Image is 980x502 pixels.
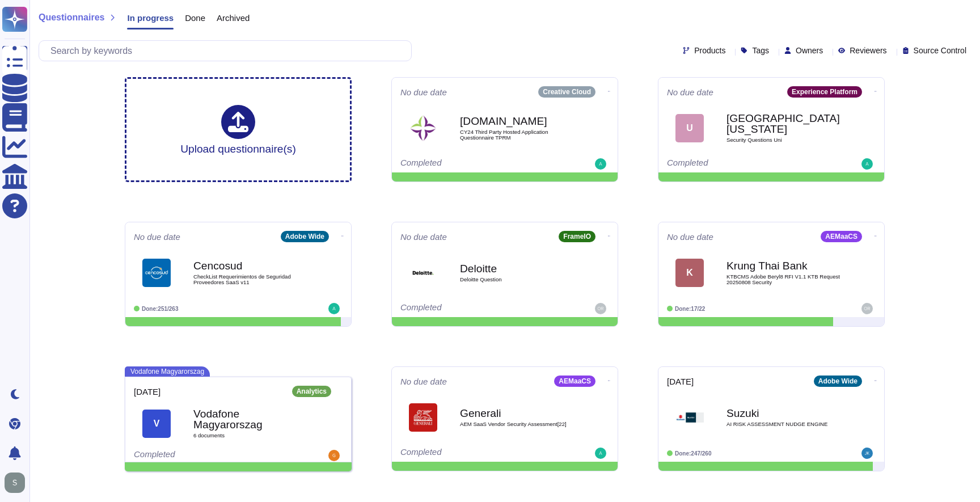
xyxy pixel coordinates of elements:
img: user [861,158,873,170]
img: user [595,448,606,459]
span: No due date [667,88,713,96]
img: user [595,303,606,314]
span: 6 document s [193,433,307,438]
span: Source Control [914,47,966,54]
span: No due date [667,233,713,241]
div: Adobe Wide [281,231,329,242]
input: Search by keywords [45,41,411,61]
div: Completed [400,448,539,459]
div: Completed [400,303,539,314]
b: Krung Thai Bank [726,260,840,271]
span: CY24 Third Party Hosted Application Questionnaire TPRM [460,129,573,140]
div: U [675,114,704,142]
b: Generali [460,408,573,419]
span: Done [185,14,205,22]
div: AEMaaCS [554,376,595,387]
span: Questionnaires [39,13,104,22]
img: Logo [409,403,437,432]
span: [DATE] [667,377,694,386]
span: Done: 247/260 [675,450,712,457]
span: CheckList Requerimientos de Seguridad Proveedores SaaS v11 [193,274,307,285]
span: No due date [134,233,180,241]
b: [GEOGRAPHIC_DATA][US_STATE] [726,113,840,134]
span: Products [694,47,725,54]
img: user [861,448,873,459]
b: [DOMAIN_NAME] [460,116,573,126]
span: AEM SaaS Vendor Security Assessment[22] [460,421,573,427]
span: No due date [400,377,447,386]
span: KTBCMS Adobe Beryl8 RFI V1.1 KTB Request 20250808 Security [726,274,840,285]
div: Experience Platform [787,86,862,98]
div: K [675,259,704,287]
span: Owners [796,47,823,54]
div: Analytics [292,386,331,397]
span: Done: 17/22 [675,306,705,312]
span: Tags [752,47,769,54]
img: user [5,473,25,493]
span: No due date [400,88,447,96]
span: No due date [400,233,447,241]
span: Deloitte Question [460,277,573,282]
div: Completed [400,158,539,170]
img: Logo [409,114,437,142]
img: user [861,303,873,314]
span: Security Questions Uni [726,137,840,143]
span: AI RISK ASSESSMENT NUDGE ENGINE [726,421,840,427]
div: AEMaaCS [821,231,862,242]
span: Vodafone Magyarorszag [125,366,210,377]
span: Done: 251/263 [142,306,179,312]
div: V [142,410,171,438]
b: Cencosud [193,260,307,271]
div: FrameIO [559,231,595,242]
span: In progress [127,14,174,22]
b: Vodafone Magyarorszag [193,408,307,430]
b: Suzuki [726,408,840,419]
img: user [595,158,606,170]
div: Upload questionnaire(s) [180,105,296,154]
div: Adobe Wide [814,376,862,387]
button: user [2,470,33,495]
img: user [328,303,340,314]
img: user [328,450,340,461]
span: Completed [134,449,175,459]
div: Creative Cloud [538,86,595,98]
span: [DATE] [134,387,160,396]
img: Logo [409,259,437,287]
img: Logo [675,403,704,432]
span: Archived [217,14,250,22]
img: Logo [142,259,171,287]
b: Deloitte [460,263,573,274]
span: Reviewers [850,47,886,54]
div: Completed [667,158,806,170]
